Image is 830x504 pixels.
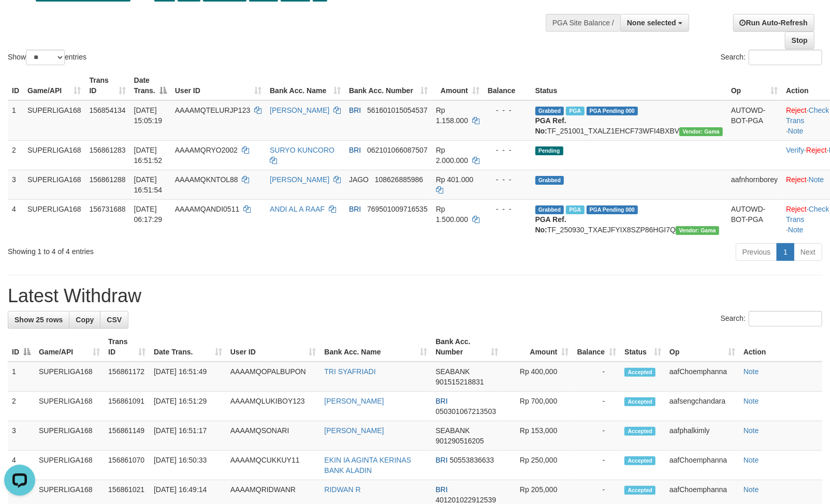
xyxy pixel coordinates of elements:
th: User ID: activate to sort column ascending [226,332,321,362]
a: Check Trans [786,106,829,125]
span: Accepted [624,456,656,465]
td: - [573,392,620,421]
div: - - - [488,105,527,115]
a: [PERSON_NAME] [324,397,384,405]
span: SEABANK [435,367,470,376]
span: Vendor URL: https://trx31.1velocity.biz [676,226,719,235]
span: Marked by aafromsomean [566,205,584,214]
td: - [573,451,620,480]
td: AUTOWD-BOT-PGA [727,199,782,239]
td: aafnhornborey [727,170,782,199]
input: Search: [749,50,822,65]
span: Rp 1.158.000 [436,106,468,125]
a: TRI SYAFRIADI [324,367,375,376]
span: Grabbed [535,107,564,115]
td: 3 [8,421,35,451]
td: SUPERLIGA168 [35,392,104,421]
label: Search: [721,311,822,327]
th: User ID: activate to sort column ascending [171,71,266,100]
span: Copy 401201022912539 to clipboard [435,496,496,504]
th: Action [739,332,822,362]
span: Copy 769501009716535 to clipboard [367,205,428,213]
th: Amount: activate to sort column ascending [432,71,484,100]
span: Marked by aafsengchandara [566,107,584,115]
a: Verify [786,146,804,154]
td: 156861091 [104,392,150,421]
td: [DATE] 16:51:17 [150,421,226,451]
td: aafsengchandara [665,392,739,421]
a: [PERSON_NAME] [270,106,329,114]
span: JAGO [349,175,369,184]
td: TF_250930_TXAEJFYIX8SZP86HGI7Q [531,199,727,239]
b: PGA Ref. No: [535,215,566,234]
span: PGA Pending [587,107,638,115]
a: [PERSON_NAME] [270,175,329,184]
td: - [573,362,620,392]
div: - - - [488,204,527,214]
span: Grabbed [535,176,564,185]
th: Game/API: activate to sort column ascending [35,332,104,362]
span: 156861283 [90,146,126,154]
span: Grabbed [535,205,564,214]
th: Date Trans.: activate to sort column ascending [150,332,226,362]
td: 1 [8,100,23,141]
th: ID: activate to sort column descending [8,332,35,362]
th: Op: activate to sort column ascending [665,332,739,362]
td: AAAAMQLUKIBOY123 [226,392,321,421]
span: Rp 2.000.000 [436,146,468,165]
td: 156861149 [104,421,150,451]
span: Copy [76,316,94,324]
span: Copy 50553836633 to clipboard [450,456,494,464]
td: Rp 400,000 [502,362,573,392]
th: Status [531,71,727,100]
td: aafChoemphanna [665,451,739,480]
span: [DATE] 16:51:52 [134,146,163,165]
span: 156731688 [90,205,126,213]
td: AUTOWD-BOT-PGA [727,100,782,141]
a: Check Trans [786,205,829,224]
td: 3 [8,170,23,199]
span: AAAAMQTELURJP123 [175,106,251,114]
span: Show 25 rows [14,316,63,324]
td: Rp 250,000 [502,451,573,480]
th: Bank Acc. Number: activate to sort column ascending [431,332,502,362]
td: 156861172 [104,362,150,392]
td: [DATE] 16:50:33 [150,451,226,480]
a: Reject [786,175,807,184]
a: ANDI AL A RAAF [270,205,325,213]
th: Status: activate to sort column ascending [620,332,665,362]
th: Op: activate to sort column ascending [727,71,782,100]
td: [DATE] 16:51:49 [150,362,226,392]
th: Bank Acc. Name: activate to sort column ascending [266,71,345,100]
span: AAAAMQRYO2002 [175,146,238,154]
span: Copy 108626885986 to clipboard [375,175,423,184]
th: Trans ID: activate to sort column ascending [104,332,150,362]
td: 156861070 [104,451,150,480]
span: Vendor URL: https://trx31.1velocity.biz [679,127,723,136]
button: Open LiveChat chat widget [4,4,35,35]
label: Search: [721,50,822,65]
span: [DATE] 06:17:29 [134,205,163,224]
span: Accepted [624,397,656,406]
a: Reject [786,106,807,114]
button: None selected [620,14,689,32]
th: Balance [484,71,531,100]
a: CSV [100,311,128,329]
a: Run Auto-Refresh [733,14,814,32]
span: Rp 401.000 [436,175,473,184]
input: Search: [749,311,822,327]
span: 156854134 [90,106,126,114]
span: BRI [435,456,447,464]
span: CSV [107,316,122,324]
a: Reject [786,205,807,213]
td: AAAAMQCUKKUY11 [226,451,321,480]
td: Rp 153,000 [502,421,573,451]
div: PGA Site Balance / [546,14,620,32]
td: SUPERLIGA168 [35,362,104,392]
a: Note [788,127,804,135]
td: SUPERLIGA168 [35,451,104,480]
span: PGA Pending [587,205,638,214]
a: EKIN IA AGINTA KERINAS BANK ALADIN [324,456,411,475]
a: Next [794,243,822,261]
span: Copy 050301067213503 to clipboard [435,407,496,416]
